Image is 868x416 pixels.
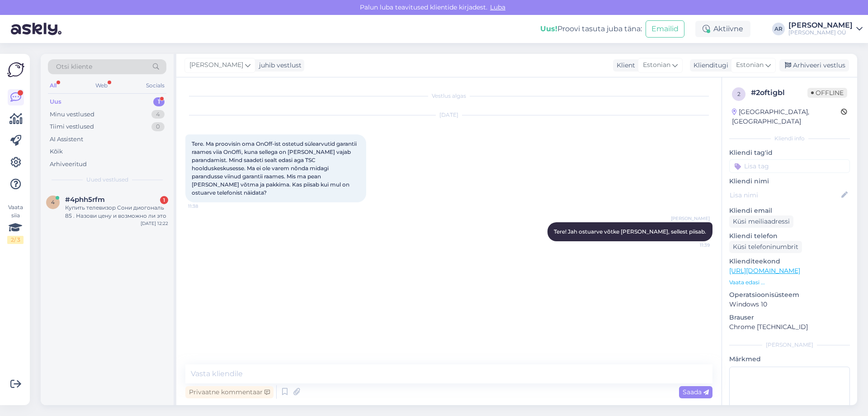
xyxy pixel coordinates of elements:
[7,203,24,244] div: Vaata siia
[56,62,92,72] span: Otsi kliente
[50,135,83,144] div: AI Assistent
[729,148,850,158] p: Kliendi tag'id
[729,290,850,300] p: Operatsioonisüsteem
[48,80,58,91] div: All
[729,231,850,241] p: Kliendi telefon
[729,215,793,228] div: Küsi meiliaadressi
[50,160,87,169] div: Arhiveeritud
[772,23,785,35] div: AR
[188,203,222,210] span: 11:38
[807,88,847,98] span: Offline
[185,92,712,100] div: Vestlus algas
[683,388,709,396] span: Saada
[65,204,168,220] div: Купить телевизор Сони диогональ 85 . Назови цену и возможно ли это
[729,177,850,186] p: Kliendi nimi
[153,97,165,106] div: 1
[65,196,105,204] span: #4phh5rfm
[51,199,55,206] span: 4
[729,278,850,287] p: Vaata edasi ...
[732,107,841,126] div: [GEOGRAPHIC_DATA], [GEOGRAPHIC_DATA]
[788,22,863,36] a: [PERSON_NAME][PERSON_NAME] OÜ
[94,80,109,91] div: Web
[646,20,684,38] button: Emailid
[151,122,165,131] div: 0
[729,241,802,253] div: Küsi telefoninumbrit
[643,60,670,70] span: Estonian
[540,24,642,34] div: Proovi tasuta juba täna:
[729,257,850,266] p: Klienditeekond
[676,242,710,249] span: 11:39
[695,21,750,37] div: Aktiivne
[487,3,508,11] span: Luba
[189,60,243,70] span: [PERSON_NAME]
[540,24,557,33] b: Uus!
[729,322,850,332] p: Chrome [TECHNICAL_ID]
[737,91,741,97] span: 2
[50,97,61,106] div: Uus
[730,190,840,200] input: Lisa nimi
[729,267,800,275] a: [URL][DOMAIN_NAME]
[86,176,128,184] span: Uued vestlused
[729,313,850,322] p: Brauser
[729,159,850,173] input: Lisa tag
[751,87,807,98] div: # 2oftigbl
[7,61,24,78] img: Askly Logo
[192,140,358,196] span: Tere. Ma proovisin oma OnOff-ist ostetud sülearvutid garantii raames viia OnOffi, kuna sellega on...
[613,61,635,70] div: Klient
[151,110,165,119] div: 4
[729,300,850,309] p: Windows 10
[50,110,94,119] div: Minu vestlused
[788,29,853,36] div: [PERSON_NAME] OÜ
[729,134,850,143] div: Kliendi info
[736,60,764,70] span: Estonian
[729,206,850,215] p: Kliendi email
[50,122,94,131] div: Tiimi vestlused
[554,228,706,235] span: Tere! Jah ostuarve võtke [PERSON_NAME], sellest piisab.
[729,354,850,364] p: Märkmed
[160,196,168,204] div: 1
[185,111,712,119] div: [DATE]
[255,61,302,70] div: juhib vestlust
[690,61,728,70] div: Klienditugi
[779,59,849,72] div: Arhiveeri vestlus
[185,386,274,398] div: Privaatne kommentaar
[7,236,24,244] div: 2 / 3
[729,341,850,349] div: [PERSON_NAME]
[144,80,166,91] div: Socials
[671,215,710,222] span: [PERSON_NAME]
[50,147,63,156] div: Kõik
[141,220,168,227] div: [DATE] 12:22
[788,22,853,29] div: [PERSON_NAME]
